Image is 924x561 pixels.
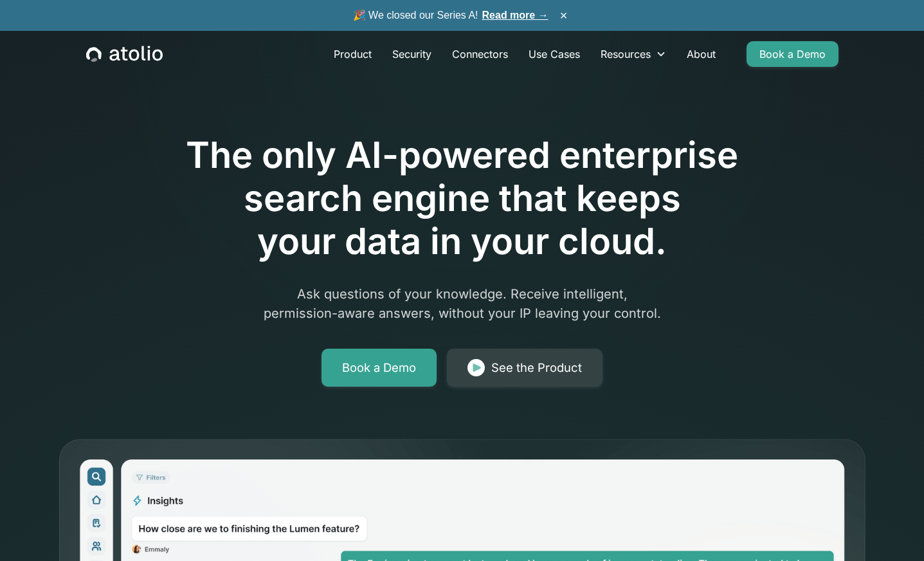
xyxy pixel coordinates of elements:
[491,359,582,377] div: See the Product
[442,41,518,67] a: Connectors
[601,46,651,62] div: Resources
[556,8,572,23] button: ×
[590,41,676,67] div: Resources
[215,284,709,323] p: Ask questions of your knowledge. Receive intelligent, permission-aware answers, without your IP l...
[323,41,382,67] a: Product
[353,8,548,23] span: 🎉 We closed our Series A!
[482,10,548,21] a: Read more →
[676,41,726,67] a: About
[382,41,442,67] a: Security
[133,134,792,264] h1: The only AI-powered enterprise search engine that keeps your data in your cloud.
[518,41,590,67] a: Use Cases
[86,46,163,62] a: home
[322,349,437,387] a: Book a Demo
[747,41,838,67] a: Book a Demo
[447,349,602,387] a: See the Product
